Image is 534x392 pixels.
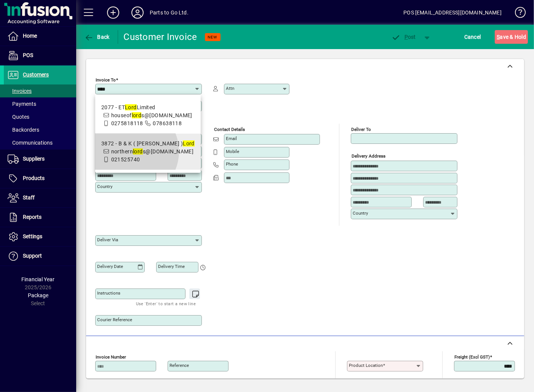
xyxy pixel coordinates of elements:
mat-label: Phone [226,161,238,167]
button: Post [387,30,420,44]
a: Reports [4,208,76,227]
span: Backorders [8,127,39,133]
mat-label: Deliver via [97,237,118,242]
mat-label: Country [97,184,112,189]
mat-option: 3872 - B & K ( sam ) Lord [95,134,201,170]
span: P [404,34,408,40]
span: NEW [208,35,217,40]
mat-label: Deliver To [351,127,371,132]
span: Communications [8,140,53,146]
mat-label: Delivery date [97,264,123,269]
span: Package [28,292,48,298]
a: Support [4,247,76,266]
span: Payments [8,101,36,107]
span: Reports [23,214,42,220]
em: Lord [125,104,137,110]
em: lord [133,148,143,155]
div: Parts to Go Ltd. [150,6,189,19]
a: Invoices [4,84,76,97]
mat-label: Instructions [97,290,120,296]
a: Suppliers [4,150,76,169]
div: 2077 - ET Limited [101,104,195,112]
span: POS [23,52,33,58]
div: Customer Invoice [124,31,197,43]
span: 0275818118 [111,120,143,126]
span: ost [391,34,416,40]
span: Home [23,33,37,39]
a: Communications [4,136,76,149]
a: Backorders [4,123,76,136]
span: Customers [23,72,49,78]
mat-hint: Use 'Enter' to start a new line [136,299,196,308]
a: Quotes [4,110,76,123]
a: Home [4,27,76,46]
mat-label: Invoice number [96,354,126,359]
em: lord [132,112,142,118]
mat-option: 2077 - ET Lord Limited [95,97,201,134]
span: Products [23,175,45,181]
span: 078638118 [153,120,182,126]
span: ave & Hold [497,31,526,43]
span: Suppliers [23,156,45,162]
button: Back [82,30,112,44]
span: Quotes [8,114,29,120]
span: Financial Year [22,276,55,282]
button: Cancel [462,30,483,44]
button: Copy to Delivery address [192,121,204,133]
mat-label: Reference [169,363,189,368]
span: S [497,34,500,40]
mat-label: Freight (excl GST) [454,354,490,359]
span: northern s@[DOMAIN_NAME] [111,148,194,155]
div: 3872 - B & K ( [PERSON_NAME] ) [101,140,195,148]
mat-label: Courier Reference [97,317,132,322]
span: 021525740 [111,156,140,163]
span: Staff [23,194,35,201]
a: POS [4,46,76,65]
mat-label: Email [226,136,237,141]
span: Invoices [8,88,32,94]
div: POS [EMAIL_ADDRESS][DOMAIN_NAME] [403,6,502,19]
a: Staff [4,188,76,207]
span: Back [84,34,110,40]
mat-label: Country [353,210,368,216]
mat-label: Invoice To [96,77,116,83]
app-page-header-button: Back [76,30,118,44]
button: Save & Hold [495,30,528,44]
button: Profile [125,6,150,19]
a: Knowledge Base [509,2,524,26]
button: Add [101,6,125,19]
span: Settings [23,233,42,239]
mat-label: Attn [226,86,234,91]
a: Settings [4,227,76,246]
em: Lord [183,140,195,147]
span: houseof s@[DOMAIN_NAME] [111,112,192,118]
mat-label: Product location [349,363,383,368]
span: Cancel [464,31,481,43]
a: Products [4,169,76,188]
a: Payments [4,97,76,110]
mat-label: Mobile [226,149,239,154]
mat-label: Delivery time [158,264,185,269]
span: Support [23,253,42,259]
